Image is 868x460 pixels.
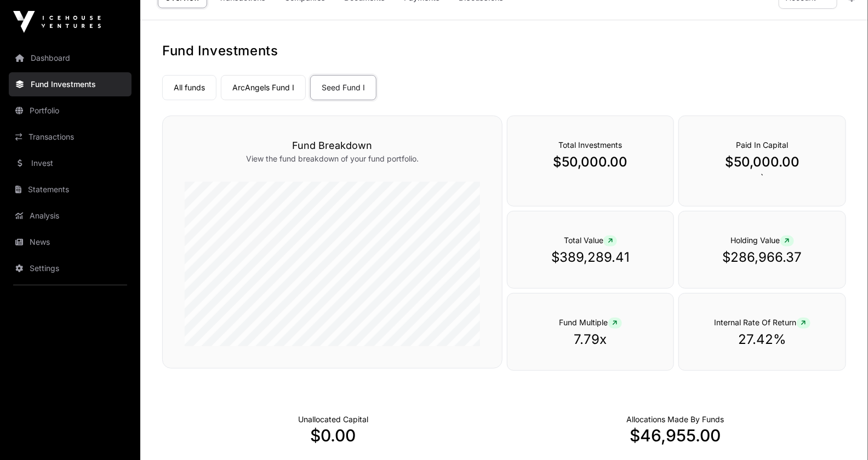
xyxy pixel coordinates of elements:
a: Dashboard [9,46,132,70]
p: Capital Deployed Into Companies [626,414,724,425]
h3: Fund Breakdown [185,138,480,153]
p: 27.42% [701,331,824,348]
p: $50,000.00 [701,153,824,171]
a: Invest [9,151,132,175]
span: Internal Rate Of Return [715,318,810,327]
p: Cash not yet allocated [298,414,368,425]
p: $0.00 [162,426,504,445]
a: Settings [9,256,132,280]
a: All funds [162,75,216,100]
p: 7.79x [529,331,652,348]
div: ` [678,116,846,206]
h1: Fund Investments [162,42,846,60]
iframe: Chat Widget [813,407,868,460]
p: $286,966.37 [701,249,824,266]
img: Icehouse Ventures Logo [13,11,101,33]
a: ArcAngels Fund I [221,75,306,100]
span: Total Investments [559,140,623,150]
p: $46,955.00 [504,426,846,445]
a: Statements [9,177,132,202]
p: $50,000.00 [529,153,652,171]
a: Seed Fund I [310,75,376,100]
span: Paid In Capital [736,140,789,150]
span: Fund Multiple [559,318,622,327]
span: Holding Value [731,235,794,245]
a: Analysis [9,204,132,228]
p: View the fund breakdown of your fund portfolio. [185,153,480,164]
a: Fund Investments [9,72,132,96]
a: News [9,230,132,254]
a: Portfolio [9,99,132,123]
span: Total Value [564,235,617,245]
a: Transactions [9,125,132,149]
p: $389,289.41 [529,249,652,266]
